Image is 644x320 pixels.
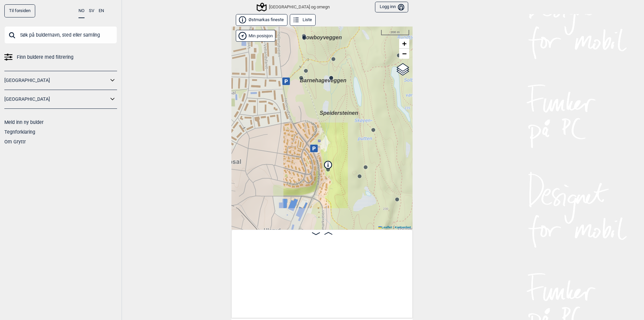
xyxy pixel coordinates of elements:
[4,120,44,125] a: Meld inn ny bulder
[402,39,407,48] span: +
[320,110,358,116] span: Speidersteinen
[4,26,117,44] input: Søk på buldernavn, sted eller samling
[99,4,104,17] button: EN
[320,109,324,113] div: Speidersteinen
[4,139,26,144] a: Om Gryttr
[236,30,275,42] div: Vis min posisjon
[17,52,73,62] span: Finn buldere med filtrering
[4,52,117,62] a: Finn buldere med filtrering
[89,4,94,17] button: SV
[402,49,407,58] span: −
[393,225,394,229] span: |
[381,30,409,35] div: 200 m
[378,225,392,229] a: Leaflet
[258,3,330,11] div: [GEOGRAPHIC_DATA] og omegn
[399,49,409,59] a: Zoom out
[300,78,346,83] span: Barnehageveggen
[399,39,409,49] a: Zoom in
[4,94,108,104] a: [GEOGRAPHIC_DATA]
[4,129,35,135] a: Tegnforklaring
[302,35,342,40] span: Cowboyveggen
[236,14,287,26] button: Østmarkas fineste
[78,4,85,18] button: NO
[395,225,411,229] a: Kartverket
[375,2,408,13] button: Logg inn
[290,14,316,26] button: Liste
[300,77,304,81] div: Barnehageveggen
[4,76,108,85] a: [GEOGRAPHIC_DATA]
[396,62,409,77] a: Layers
[4,4,35,17] a: Til forsiden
